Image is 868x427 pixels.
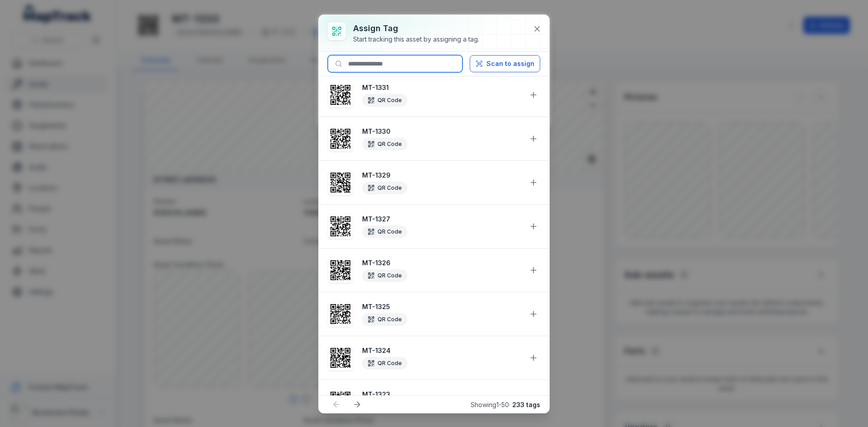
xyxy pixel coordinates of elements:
[362,302,521,311] strong: MT-1325
[362,83,521,92] strong: MT-1331
[362,138,407,150] div: QR Code
[362,346,521,355] strong: MT-1324
[362,225,407,238] div: QR Code
[362,269,407,282] div: QR Code
[362,357,407,370] div: QR Code
[362,258,521,267] strong: MT-1326
[362,313,407,326] div: QR Code
[471,401,540,408] span: Showing 1 - 50 ·
[353,35,479,44] div: Start tracking this asset by assigning a tag.
[353,22,479,35] h3: Assign tag
[362,171,521,180] strong: MT-1329
[362,182,407,194] div: QR Code
[512,401,540,408] strong: 233 tags
[362,127,521,136] strong: MT-1330
[362,390,521,399] strong: MT-1323
[470,55,540,72] button: Scan to assign
[362,94,407,107] div: QR Code
[362,215,521,224] strong: MT-1327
